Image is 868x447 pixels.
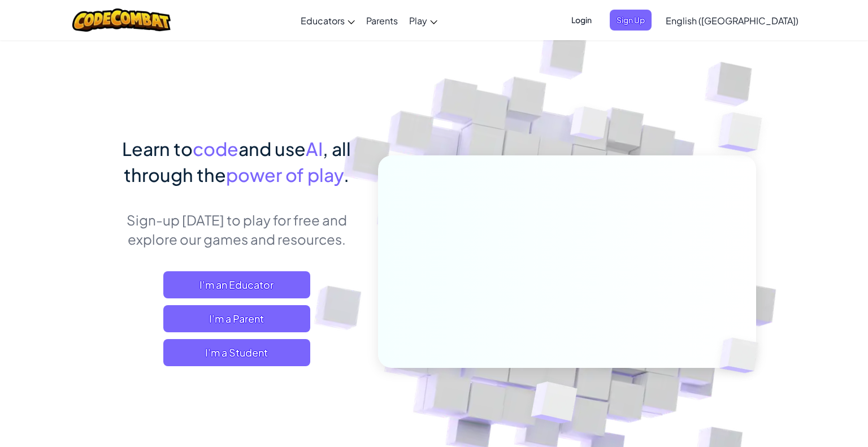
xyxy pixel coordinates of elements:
[295,5,361,36] a: Educators
[549,84,631,168] img: Overlap cubes
[344,163,349,186] span: .
[610,10,652,31] button: Sign Up
[238,137,306,160] span: and use
[193,137,238,160] span: code
[409,15,427,27] span: Play
[696,85,793,180] img: Overlap cubes
[403,5,443,36] a: Play
[306,137,323,160] span: AI
[122,137,193,160] span: Learn to
[660,5,804,36] a: English ([GEOGRAPHIC_DATA])
[301,15,345,27] span: Educators
[72,8,171,32] img: CodeCombat logo
[701,314,785,397] img: Overlap cubes
[666,15,798,27] span: English ([GEOGRAPHIC_DATA])
[163,339,310,366] button: I'm a Student
[163,271,310,298] a: I'm an Educator
[565,10,598,31] button: Login
[112,210,361,249] p: Sign-up [DATE] to play for free and explore our games and resources.
[163,305,310,332] a: I'm a Parent
[226,163,344,186] span: power of play
[361,5,403,36] a: Parents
